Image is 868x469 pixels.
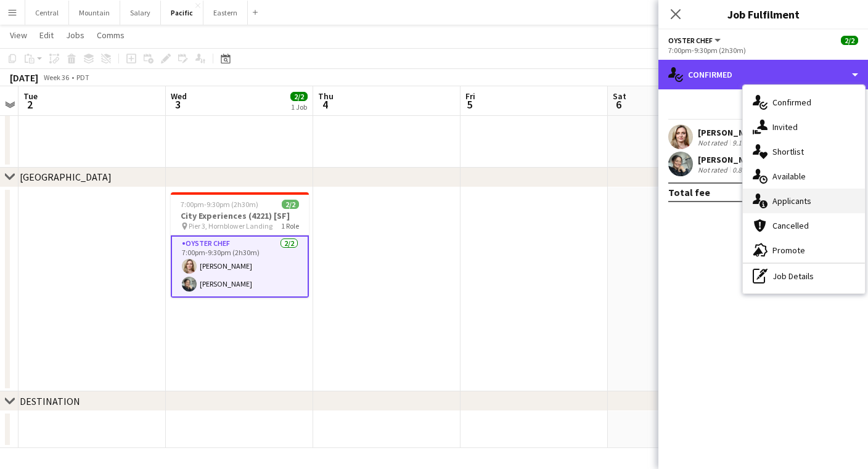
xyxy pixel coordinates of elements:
span: Oyster Chef [668,36,713,45]
a: View [5,27,32,43]
span: Week 36 [41,73,72,82]
div: [PERSON_NAME] [698,127,771,138]
div: Promote [743,238,865,263]
div: Not rated [698,138,730,147]
span: 1 Role [281,221,299,230]
span: 6 [611,97,626,112]
app-card-role: Oyster Chef2/27:00pm-9:30pm (2h30m)[PERSON_NAME][PERSON_NAME] [171,235,309,298]
span: Comms [97,30,125,41]
a: Comms [92,27,129,43]
div: [GEOGRAPHIC_DATA] [20,171,112,183]
span: 7:00pm-9:30pm (2h30m) [181,200,258,209]
div: Confirmed [743,90,865,115]
span: Fri [465,91,475,102]
button: Pacific [161,1,203,25]
h3: Job Fulfilment [658,6,868,22]
span: Thu [318,91,334,102]
div: [DATE] [10,71,38,84]
div: Job Details [743,264,865,288]
div: Total fee [668,186,710,198]
button: Mountain [69,1,120,25]
div: 0.87mi [730,165,756,174]
div: DESTINATION [20,395,80,407]
div: Cancelled [743,213,865,238]
span: Tue [23,91,38,102]
div: [PERSON_NAME] [698,154,771,165]
span: 5 [464,97,475,112]
div: 9.17mi [730,138,756,147]
span: 4 [316,97,334,112]
button: Salary [120,1,161,25]
a: Jobs [61,27,89,43]
span: Edit [39,30,54,41]
button: Eastern [203,1,248,25]
div: Applicants [743,189,865,213]
span: 3 [169,97,187,112]
a: Edit [35,27,59,43]
div: Shortlist [743,139,865,164]
div: 1 Job [291,102,307,112]
button: Central [25,1,69,25]
button: Oyster Chef [668,36,723,45]
div: PDT [76,73,89,82]
div: Confirmed [658,60,868,89]
span: View [10,30,27,41]
span: 2/2 [282,200,299,209]
span: Jobs [66,30,84,41]
div: Available [743,164,865,189]
span: 2/2 [290,92,308,101]
span: Pier 3, Hornblower Landing [189,221,272,230]
span: 2 [22,97,38,112]
h3: City Experiences (4221) [SF] [171,210,309,221]
div: Not rated [698,165,730,174]
div: 7:00pm-9:30pm (2h30m) [668,46,858,55]
span: 2/2 [841,36,858,45]
app-job-card: 7:00pm-9:30pm (2h30m)2/2City Experiences (4221) [SF] Pier 3, Hornblower Landing1 RoleOyster Chef2... [171,192,309,298]
div: Invited [743,115,865,139]
span: Wed [171,91,187,102]
span: Sat [613,91,626,102]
